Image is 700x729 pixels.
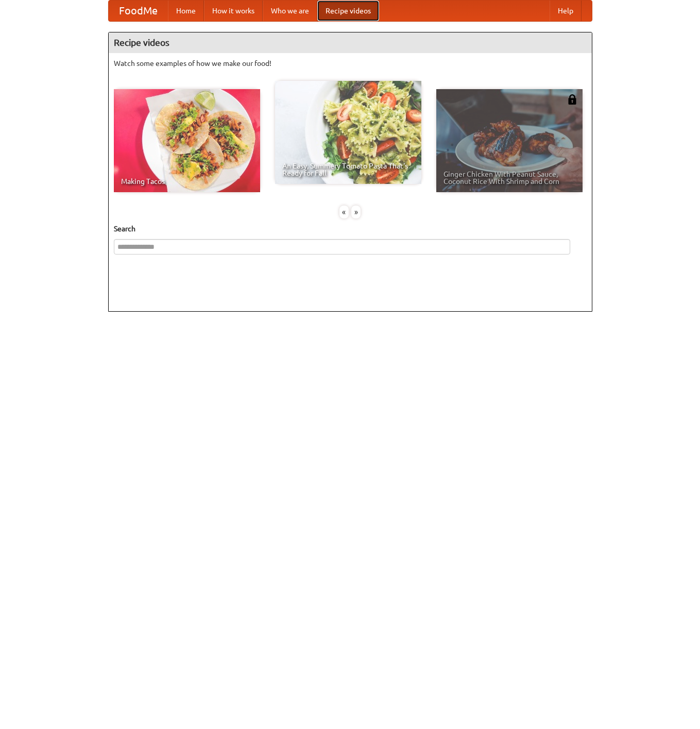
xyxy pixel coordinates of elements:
h5: Search [114,224,587,234]
div: » [351,206,361,218]
span: Making Tacos [121,178,253,185]
a: FoodMe [109,1,168,21]
img: 483408.png [567,94,577,105]
a: Help [550,1,582,21]
p: Watch some examples of how we make our food! [114,58,587,69]
a: How it works [204,1,263,21]
a: Recipe videos [317,1,379,21]
a: Home [168,1,204,21]
a: Making Tacos [114,89,260,192]
a: An Easy, Summery Tomato Pasta That's Ready for Fall [275,81,421,184]
div: « [339,206,349,218]
a: Who we are [263,1,317,21]
h4: Recipe videos [109,32,592,53]
span: An Easy, Summery Tomato Pasta That's Ready for Fall [282,162,414,177]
